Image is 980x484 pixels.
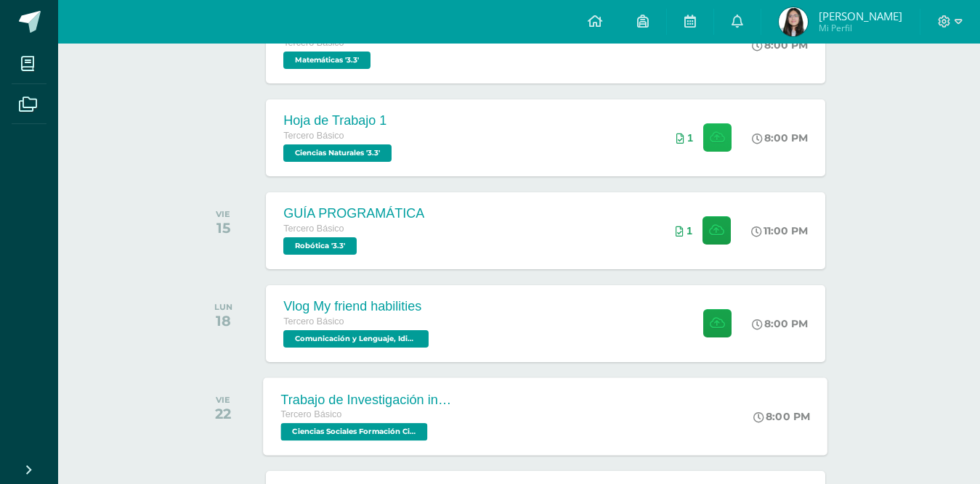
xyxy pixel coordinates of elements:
div: Archivos entregados [676,225,692,237]
div: 8:00 PM [752,38,808,52]
span: [PERSON_NAME] [819,9,902,23]
div: Vlog My friend habilities [283,299,432,314]
div: Trabajo de Investigación individual [281,392,457,407]
img: 129361d4f31c6f94d124aba2bb22413d.png [779,7,808,36]
div: 15 [216,219,230,237]
span: Tercero Básico [283,223,344,234]
div: 22 [215,405,231,422]
div: VIE [216,209,230,219]
div: 18 [214,312,232,329]
span: Ciencias Sociales Formación Ciudadana e Interculturalidad '3.3' [281,423,428,440]
div: LUN [214,302,232,312]
span: Robótica '3.3' [283,237,357,255]
div: 11:00 PM [751,224,808,237]
span: Ciencias Naturales '3.3' [283,144,392,162]
span: Comunicación y Lenguaje, Idioma Extranjero 'Inglés - Intermedio "A"' [283,330,429,348]
div: Hoja de Trabajo 1 [283,113,395,128]
span: Tercero Básico [283,316,344,327]
div: 8:00 PM [752,131,808,144]
div: 8:00 PM [752,317,808,330]
div: GUÍA PROGRAMÁTICA [283,206,424,221]
span: Matemáticas '3.3' [283,52,370,69]
div: Archivos entregados [676,132,693,144]
div: 8:00 PM [754,410,811,423]
span: Tercero Básico [283,131,344,141]
span: Mi Perfil [819,22,902,34]
span: Tercero Básico [281,409,342,419]
div: VIE [215,395,231,405]
span: 1 [687,132,693,144]
span: 1 [687,225,692,237]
